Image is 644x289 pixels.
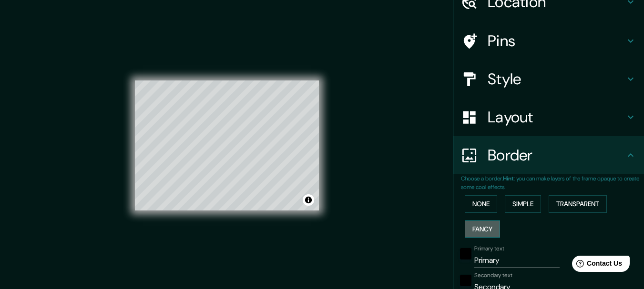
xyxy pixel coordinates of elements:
[503,175,514,182] b: Hint
[460,248,471,259] button: black
[549,195,607,213] button: Transparent
[505,195,541,213] button: Simple
[453,22,644,60] div: Pins
[488,146,625,165] h4: Border
[453,60,644,98] div: Style
[474,271,512,279] label: Secondary text
[453,136,644,174] div: Border
[465,195,497,213] button: None
[488,70,625,89] h4: Style
[303,194,314,206] button: Toggle attribution
[474,245,504,253] label: Primary text
[465,220,500,238] button: Fancy
[461,174,644,191] p: Choose a border. : you can make layers of the frame opaque to create some cool effects.
[488,31,625,50] h4: Pins
[488,108,625,127] h4: Layout
[559,252,634,279] iframe: Help widget launcher
[460,275,471,286] button: black
[453,98,644,136] div: Layout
